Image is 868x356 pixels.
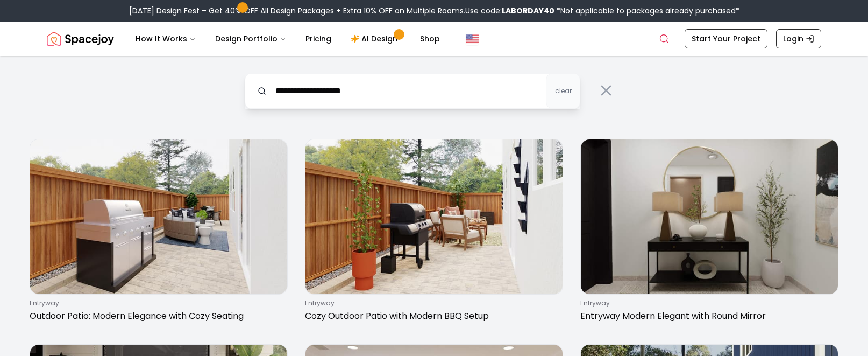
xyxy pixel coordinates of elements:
[47,28,114,50] img: Spacejoy Logo
[305,299,559,308] p: entryway
[580,139,838,327] a: Entryway Modern Elegant with Round MirrorentrywayEntryway Modern Elegant with Round Mirror
[30,310,283,323] p: Outdoor Patio: Modern Elegance with Cozy Seating
[581,139,838,294] img: Entryway Modern Elegant with Round Mirror
[30,139,287,294] img: Outdoor Patio: Modern Elegance with Cozy Seating
[554,5,739,16] span: *Not applicable to packages already purchased*
[30,299,283,308] p: entryway
[342,28,409,50] a: AI Design
[127,28,204,50] button: How It Works
[129,5,739,16] div: [DATE] Design Fest – Get 40% OFF All Design Packages + Extra 10% OFF on Multiple Rooms.
[47,22,821,56] nav: Global
[127,28,449,50] nav: Main
[580,310,834,323] p: Entryway Modern Elegant with Round Mirror
[466,32,479,45] img: United States
[555,87,572,95] span: clear
[411,28,449,50] a: Shop
[297,28,340,50] a: Pricing
[305,310,559,323] p: Cozy Outdoor Patio with Modern BBQ Setup
[580,299,834,308] p: entryway
[47,28,114,50] a: Spacejoy
[502,5,554,16] b: LABORDAY40
[30,139,288,327] a: Outdoor Patio: Modern Elegance with Cozy SeatingentrywayOutdoor Patio: Modern Elegance with Cozy ...
[685,29,767,48] a: Start Your Project
[546,73,580,109] button: clear
[305,139,563,327] a: Cozy Outdoor Patio with Modern BBQ SetupentrywayCozy Outdoor Patio with Modern BBQ Setup
[776,29,821,48] a: Login
[305,139,563,294] img: Cozy Outdoor Patio with Modern BBQ Setup
[465,5,554,16] span: Use code:
[207,28,295,50] button: Design Portfolio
